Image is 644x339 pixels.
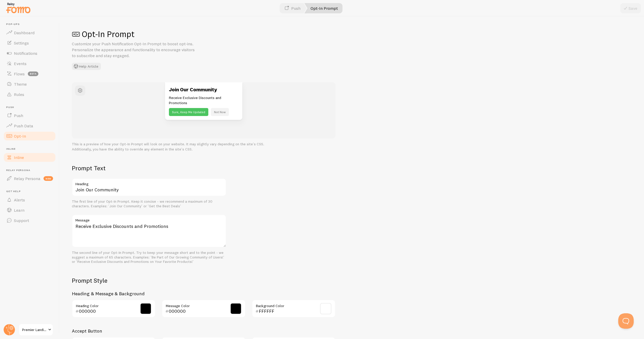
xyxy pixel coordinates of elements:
span: Flows [14,71,25,76]
a: Alerts [3,195,56,205]
span: Dashboard [14,30,35,35]
a: Support [3,215,56,226]
span: Get Help [6,190,56,193]
a: Learn [3,205,56,215]
span: Learn [14,208,24,213]
a: Opt-In [3,131,56,141]
span: Theme [14,82,27,87]
a: Push [3,110,56,121]
span: Push [14,113,23,118]
div: The first line of your Opt-In Prompt. Keep it concise - we recommend a maximum of 30 characters. ... [72,199,226,208]
div: The second line of your Opt-In Prompt. Try to keep your message short and to the point - we sugge... [72,251,226,264]
a: Premier Landing Pages [19,324,53,336]
span: Relay Persona [14,176,40,181]
a: Notifications [3,48,56,58]
span: Premier Landing Pages [22,327,47,333]
p: This is a preview of how your Opt-In Prompt will look on your website. It may slightly vary depen... [72,141,336,152]
p: Receive Exclusive Discounts and Promotions [169,95,238,105]
a: Relay Persona new [3,173,56,184]
label: Heading [72,178,226,187]
h1: Opt-In Prompt [72,29,632,39]
h2: Prompt Style [72,276,336,284]
span: Pop-ups [6,23,56,26]
iframe: Help Scout Beacon - Open [618,313,634,329]
span: Inline [14,155,24,160]
span: Settings [14,40,29,46]
button: Sure, Keep Me Updated [169,108,208,116]
h3: Accept Button [72,328,336,334]
span: Relay Persona [6,169,56,172]
a: Push Data [3,121,56,131]
span: Notifications [14,51,37,56]
span: Push [6,106,56,109]
span: beta [28,72,38,76]
span: Support [14,218,29,223]
span: new [44,176,53,181]
a: Flows beta [3,69,56,79]
a: Theme [3,79,56,89]
span: Inline [6,147,56,151]
a: Inline [3,152,56,163]
h3: Join Our Community [169,86,238,93]
a: Dashboard [3,28,56,38]
a: Events [3,58,56,69]
span: Rules [14,92,24,97]
label: Message [72,215,226,223]
a: Settings [3,38,56,48]
button: Not Now [211,108,229,116]
button: Help Article [72,63,101,70]
span: Events [14,61,27,66]
a: Rules [3,89,56,100]
img: fomo-relay-logo-orange.svg [5,1,31,14]
h2: Prompt Text [72,164,226,172]
span: Alerts [14,197,25,202]
span: Push Data [14,123,33,128]
p: Customize your Push Notification Opt-In Prompt to boost opt-ins. Personalize the appearance and f... [72,41,195,59]
span: Opt-In [14,133,26,139]
h3: Heading & Message & Background [72,291,336,297]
